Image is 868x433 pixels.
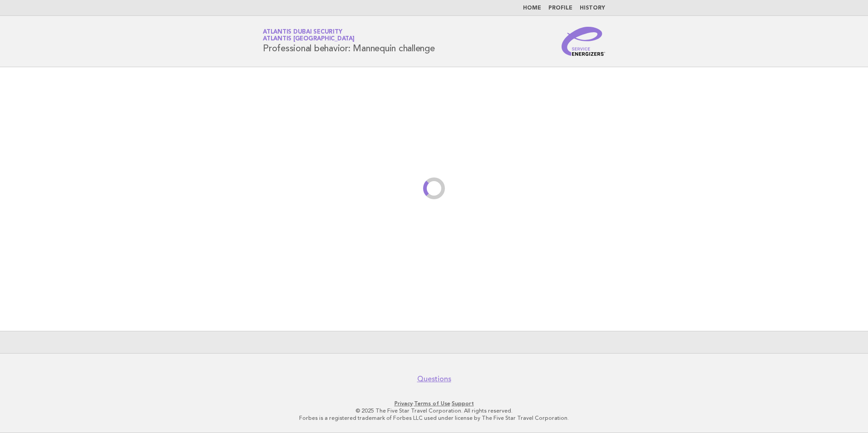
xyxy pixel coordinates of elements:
img: Service Energizers [562,27,605,56]
span: Atlantis [GEOGRAPHIC_DATA] [263,36,355,42]
a: Atlantis Dubai SecurityAtlantis [GEOGRAPHIC_DATA] [263,29,355,42]
h1: Professional behavior: Mannequin challenge [263,30,435,53]
a: Support [452,400,474,407]
a: Terms of Use [414,400,450,407]
a: Privacy [395,400,413,407]
p: Forbes is a registered trademark of Forbes LLC used under license by The Five Star Travel Corpora... [156,414,712,422]
p: · · [156,400,712,407]
a: Questions [417,374,451,384]
p: © 2025 The Five Star Travel Corporation. All rights reserved. [156,407,712,414]
a: Home [523,5,541,11]
a: History [580,5,605,11]
a: Profile [548,5,572,11]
